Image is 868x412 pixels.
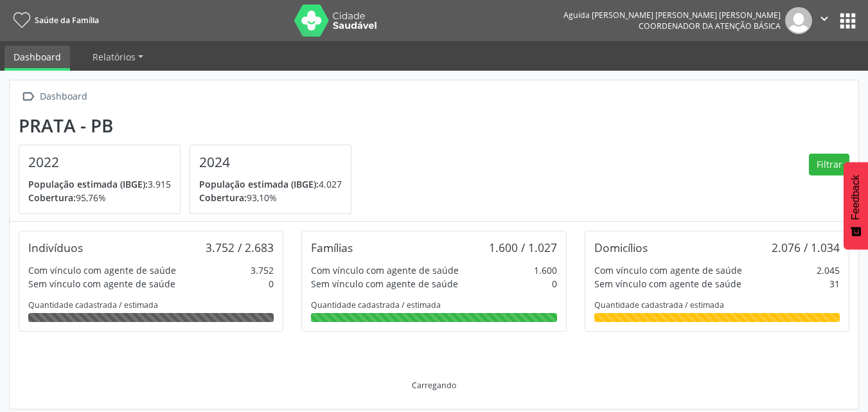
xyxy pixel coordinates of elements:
div: Famílias [311,240,353,255]
div: Sem vínculo com agente de saúde [594,277,741,291]
div: 3.752 / 2.683 [206,240,274,255]
div: 2.045 [817,264,840,277]
a: Saúde da Família [9,10,99,31]
span: População estimada (IBGE): [199,178,319,190]
span: Saúde da Família [35,15,99,26]
div: Carregando [412,380,456,391]
p: 4.027 [199,177,342,191]
span: Cobertura: [199,192,247,204]
a: Relatórios [84,46,152,68]
button:  [812,7,837,34]
img: img [785,7,812,34]
span: Coordenador da Atenção Básica [639,21,781,31]
h4: 2022 [28,154,171,170]
button: Filtrar [809,154,849,175]
div: 2.076 / 1.034 [772,240,840,255]
div: 0 [269,277,274,291]
div: Prata - PB [19,115,360,136]
span: Relatórios [93,51,136,63]
div: 0 [552,277,557,291]
div: 1.600 / 1.027 [489,240,557,255]
div: Quantidade cadastrada / estimada [28,300,274,310]
div: Quantidade cadastrada / estimada [594,300,840,310]
div: Sem vínculo com agente de saúde [311,277,458,291]
span: População estimada (IBGE): [28,178,148,190]
div: Aguida [PERSON_NAME] [PERSON_NAME] [PERSON_NAME] [563,10,781,21]
i:  [19,87,37,106]
a: Dashboard [4,46,70,71]
div: 31 [829,277,840,291]
h4: 2024 [199,154,342,170]
span: Cobertura: [28,192,76,204]
div: 1.600 [534,264,557,277]
div: Com vínculo com agente de saúde [28,264,176,277]
div: Quantidade cadastrada / estimada [311,300,556,310]
button: apps [837,10,859,32]
div: Dashboard [37,87,89,106]
p: 93,10% [199,191,342,204]
div: 3.752 [251,264,274,277]
div: Indivíduos [28,240,83,255]
div: Com vínculo com agente de saúde [311,264,459,277]
div: Domicílios [594,240,648,255]
a:  Dashboard [19,87,89,106]
p: 3.915 [28,177,171,191]
div: Sem vínculo com agente de saúde [28,277,175,291]
span: Feedback [850,175,862,220]
i:  [817,12,831,26]
p: 95,76% [28,191,171,204]
button: Feedback - Mostrar pesquisa [844,162,868,249]
div: Com vínculo com agente de saúde [594,264,742,277]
